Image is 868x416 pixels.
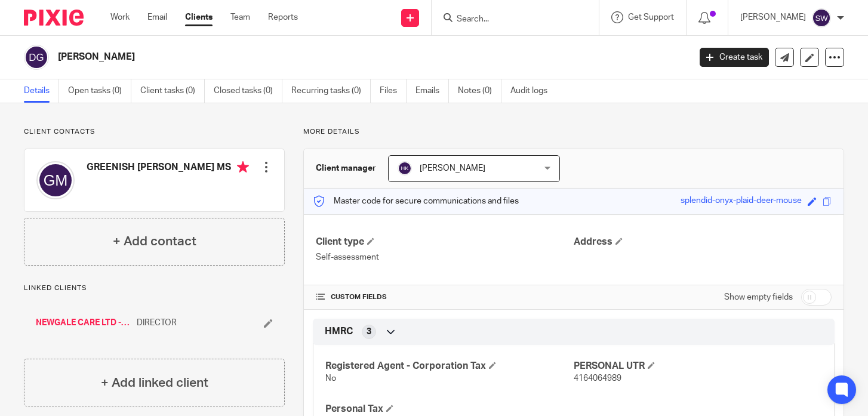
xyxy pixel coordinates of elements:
[420,164,485,172] span: [PERSON_NAME]
[230,11,250,23] a: Team
[458,79,501,103] a: Notes (0)
[380,79,407,103] a: Files
[68,79,131,103] a: Open tasks (0)
[325,374,336,383] span: No
[316,236,574,248] h4: Client type
[313,195,519,207] p: Master code for secure communications and files
[574,360,822,372] h4: PERSONAL UTR
[700,48,769,67] a: Create task
[316,292,574,302] h4: CUSTOM FIELDS
[325,360,574,372] h4: Registered Agent - Corporation Tax
[574,374,621,383] span: 4164064989
[147,11,167,23] a: Email
[812,8,831,27] img: svg%3E
[574,236,832,248] h4: Address
[325,325,353,338] span: HMRC
[214,79,282,103] a: Closed tasks (0)
[24,45,49,70] img: svg%3E
[24,284,285,293] p: Linked clients
[36,317,131,329] a: NEWGALE CARE LTD - DISSOLVED
[101,374,208,392] h4: + Add linked client
[724,291,793,303] label: Show empty fields
[398,161,412,175] img: svg%3E
[628,13,674,21] span: Get Support
[24,79,59,103] a: Details
[58,51,557,63] h2: [PERSON_NAME]
[140,79,205,103] a: Client tasks (0)
[87,161,249,176] h4: GREENISH [PERSON_NAME] MS
[291,79,371,103] a: Recurring tasks (0)
[24,10,84,26] img: Pixie
[455,14,563,25] input: Search
[110,11,130,23] a: Work
[316,251,574,263] p: Self-assessment
[740,11,806,23] p: [PERSON_NAME]
[510,79,556,103] a: Audit logs
[36,161,75,199] img: svg%3E
[268,11,298,23] a: Reports
[24,127,285,137] p: Client contacts
[681,195,802,208] div: splendid-onyx-plaid-deer-mouse
[185,11,213,23] a: Clients
[137,317,177,329] span: DIRECTOR
[316,162,376,174] h3: Client manager
[415,79,449,103] a: Emails
[325,403,574,415] h4: Personal Tax
[113,232,196,251] h4: + Add contact
[303,127,844,137] p: More details
[237,161,249,173] i: Primary
[367,326,371,338] span: 3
